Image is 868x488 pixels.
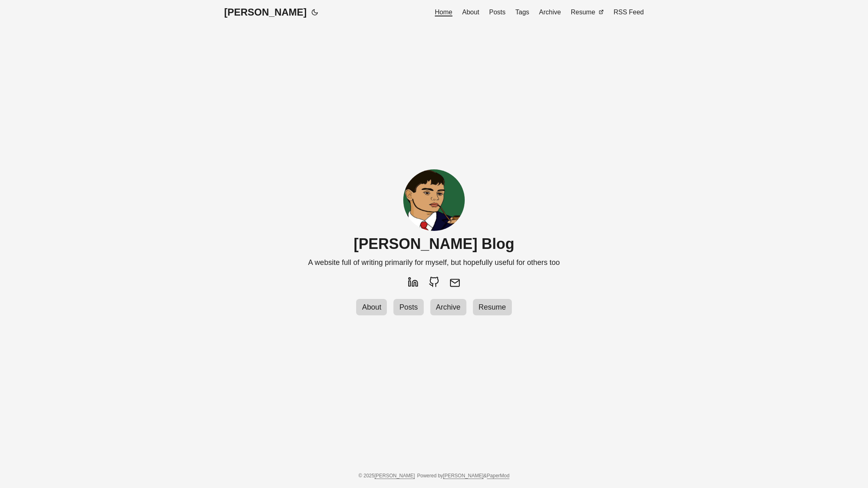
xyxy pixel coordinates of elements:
a: Resume [473,299,512,316]
a: [PERSON_NAME] [375,473,415,479]
span: A website full of writing primarily for myself, but hopefully useful for others too [308,257,560,269]
h1: [PERSON_NAME] Blog [354,235,514,253]
span: Powered by & [417,473,509,479]
span: Posts [489,9,506,16]
span: RSS Feed [614,9,644,16]
span: Resume [571,9,595,16]
img: profile image [403,169,465,231]
a: [PERSON_NAME] [443,473,484,479]
a: PaperMod [487,473,509,479]
span: Home [435,9,452,16]
span: About [359,303,384,311]
span: © 2025 [359,473,415,479]
span: About [462,9,479,16]
span: Archive [433,303,464,311]
a: Posts [393,299,423,316]
span: Posts [396,303,421,311]
a: Archive [430,299,466,316]
span: Tags [516,9,529,16]
span: Archive [539,9,561,16]
a: About [356,299,387,316]
span: Resume [475,303,509,311]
